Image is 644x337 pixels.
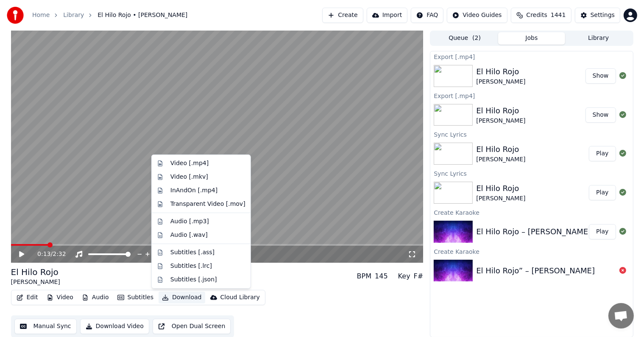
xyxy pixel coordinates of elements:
button: Import [367,8,407,23]
div: Key [398,271,410,281]
nav: breadcrumb [32,11,187,20]
div: El Hilo Rojo [476,143,525,155]
div: El Hilo Rojo [476,105,525,117]
button: Play [589,185,616,200]
div: Chat abierto [608,303,634,329]
button: Video [43,292,77,303]
div: El Hilo Rojo [476,183,525,194]
div: El Hilo Rojo [476,66,525,78]
div: Audio [.wav] [170,231,208,239]
div: Video [.mp4] [170,159,209,168]
button: Settings [575,8,620,23]
div: El Hilo Rojo [11,266,60,278]
span: Credits [527,11,547,20]
span: ( 2 ) [472,34,481,42]
div: El Hilo Rojo” – [PERSON_NAME] [476,265,595,277]
div: Export [.mp4] [430,90,633,101]
button: Queue [431,32,498,45]
div: Subtitles [.lrc] [170,262,212,270]
div: Video [.mkv] [170,173,208,181]
div: Transparent Video [.mov] [170,200,245,208]
div: [PERSON_NAME] [11,278,60,286]
button: Download Video [80,319,149,334]
div: [PERSON_NAME] [476,78,525,86]
div: Cloud Library [220,293,260,302]
span: 0:13 [37,250,50,258]
button: Subtitles [114,292,157,303]
button: Video Guides [447,8,507,23]
span: 1441 [551,11,566,20]
button: Manual Sync [14,319,77,334]
div: El Hilo Rojo – [PERSON_NAME] [476,226,591,238]
span: 2:32 [53,250,66,258]
div: / [37,250,58,258]
div: [PERSON_NAME] [476,155,525,164]
button: Audio [78,292,112,303]
div: [PERSON_NAME] [476,117,525,125]
button: Library [565,32,632,45]
a: Home [32,11,50,20]
button: Create [322,8,363,23]
button: Credits1441 [511,8,572,23]
div: F# [414,271,424,281]
div: Audio [.mp3] [170,217,209,226]
button: Show [585,107,616,123]
a: Library [63,11,84,20]
div: Sync Lyrics [430,129,633,139]
button: Play [589,224,616,239]
div: Create Karaoke [430,246,633,256]
div: Export [.mp4] [430,51,633,62]
div: Create Karaoke [430,207,633,217]
span: El Hilo Rojo • [PERSON_NAME] [98,11,187,20]
div: 145 [375,271,388,281]
button: Jobs [498,32,565,45]
button: Play [589,146,616,161]
div: Sync Lyrics [430,168,633,178]
button: Edit [13,292,42,303]
div: InAndOn [.mp4] [170,186,218,195]
div: [PERSON_NAME] [476,194,525,203]
button: Show [585,68,616,84]
div: Settings [591,11,615,20]
img: youka [7,7,24,24]
div: Subtitles [.json] [170,275,217,284]
button: FAQ [411,8,443,23]
div: Subtitles [.ass] [170,248,215,257]
button: Download [159,292,205,303]
div: BPM [357,271,371,281]
button: Open Dual Screen [153,319,231,334]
